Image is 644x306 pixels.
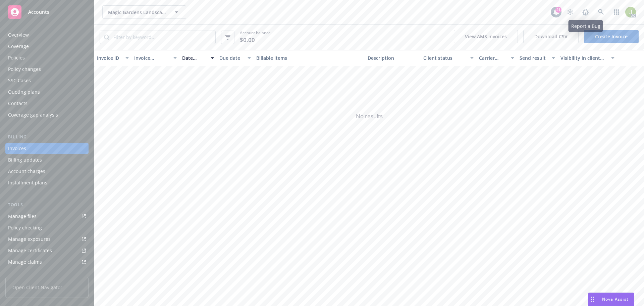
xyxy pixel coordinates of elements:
[588,293,597,306] div: Drag to move
[219,54,244,61] div: Due date
[256,54,362,61] div: Billable items
[104,35,109,40] svg: Search
[8,211,37,222] div: Manage files
[523,30,579,43] button: Download CSV
[102,5,186,19] button: Magic Gardens Landscaping Inc.
[109,31,215,44] input: Filter by keyword...
[368,54,418,61] div: Description
[5,222,89,233] a: Policy checking
[8,257,42,267] div: Manage claims
[5,64,89,75] a: Policy changes
[5,177,89,188] a: Installment plans
[5,257,89,267] a: Manage claims
[5,143,89,154] a: Invoices
[5,41,89,52] a: Coverage
[8,52,25,63] div: Policies
[584,30,639,43] a: Create Invoice
[97,54,121,61] div: Invoice ID
[5,75,89,86] a: SSC Cases
[558,50,617,66] button: Visibility in client dash
[5,202,89,208] div: Tools
[5,30,89,40] a: Overview
[8,234,51,245] div: Manage exposures
[476,50,517,66] button: Carrier status
[5,166,89,177] a: Account charges
[8,155,42,165] div: Billing updates
[454,30,518,43] button: View AMS invoices
[5,268,89,279] a: Manage BORs
[28,9,49,15] span: Accounts
[108,9,166,16] span: Magic Gardens Landscaping Inc.
[563,5,577,19] a: Stop snowing
[365,50,421,66] button: Description
[217,50,254,66] button: Due date
[479,54,507,61] div: Carrier status
[8,166,45,177] div: Account charges
[5,87,89,97] a: Quoting plans
[8,110,58,120] div: Coverage gap analysis
[5,245,89,256] a: Manage certificates
[240,30,271,45] span: Account balance
[588,293,634,306] button: Nova Assist
[5,52,89,63] a: Policies
[8,87,40,97] div: Quoting plans
[625,7,636,17] img: photo
[240,36,255,44] span: $0.00
[254,50,365,66] button: Billable items
[560,54,607,61] div: Visibility in client dash
[602,296,629,302] span: Nova Assist
[8,30,29,40] div: Overview
[421,50,476,66] button: Client status
[5,98,89,109] a: Contacts
[5,110,89,120] a: Coverage gap analysis
[5,211,89,222] a: Manage files
[8,41,29,52] div: Coverage
[610,5,623,19] a: Switch app
[8,245,52,256] div: Manage certificates
[579,5,592,19] a: Report a Bug
[94,50,131,66] button: Invoice ID
[8,222,42,233] div: Policy checking
[182,54,207,61] div: Date issued
[179,50,217,66] button: Date issued
[8,143,26,154] div: Invoices
[131,50,180,66] button: Invoice amount
[8,75,31,86] div: SSC Cases
[5,134,89,140] div: Billing
[5,277,89,298] span: Open Client Navigator
[8,268,40,279] div: Manage BORs
[134,54,170,61] div: Invoice amount
[423,54,466,61] div: Client status
[94,66,644,167] span: No results
[517,50,558,66] button: Send result
[594,5,608,19] a: Search
[520,54,548,61] div: Send result
[8,98,28,109] div: Contacts
[5,234,89,245] a: Manage exposures
[8,177,47,188] div: Installment plans
[5,155,89,165] a: Billing updates
[5,3,89,21] a: Accounts
[8,64,41,75] div: Policy changes
[555,7,561,13] div: 21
